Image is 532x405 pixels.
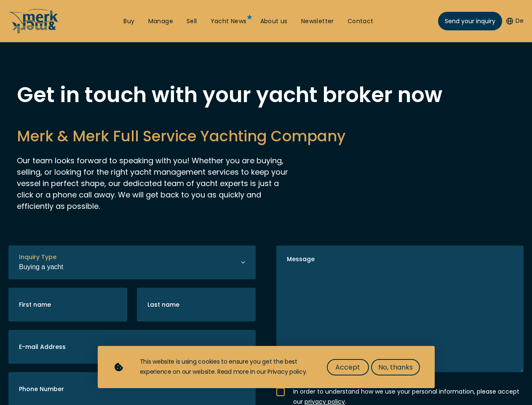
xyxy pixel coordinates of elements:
[19,385,64,394] label: Phone Number
[140,357,310,377] div: This website is using cookies to ensure you get the best experience on our website. Read more in ...
[267,367,306,376] a: Privacy policy
[438,12,502,30] a: Send your inquiry
[19,253,56,262] label: Inquiry Type
[301,17,334,26] a: Newsletter
[348,17,374,26] a: Contact
[287,255,315,264] label: Message
[327,359,369,375] button: Accept
[17,126,515,146] h2: Merk & Merk Full Service Yachting Company
[148,17,173,26] a: Manage
[335,362,360,373] span: Accept
[19,343,66,351] label: E-mail Address
[123,17,134,26] a: Buy
[19,300,51,309] label: First name
[147,300,179,309] label: Last name
[17,155,291,212] p: Our team looks forward to speaking with you! Whether you are buying, selling, or looking for the ...
[260,17,288,26] a: About us
[187,17,197,26] a: Sell
[17,84,515,105] h1: Get in touch with your yacht broker now
[371,359,420,375] button: No, thanks
[211,17,247,26] a: Yacht News
[378,362,413,373] span: No, thanks
[445,17,495,26] span: Send your inquiry
[506,17,524,25] button: De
